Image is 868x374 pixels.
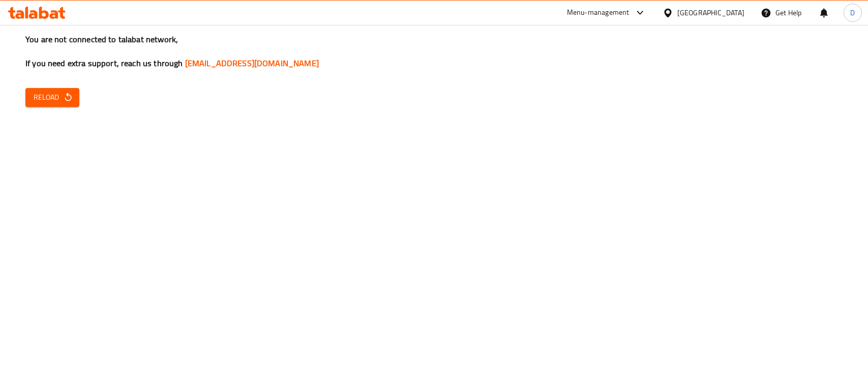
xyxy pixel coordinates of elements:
div: [GEOGRAPHIC_DATA] [677,7,744,18]
a: [EMAIL_ADDRESS][DOMAIN_NAME] [185,55,319,71]
div: Menu-management [567,7,630,19]
span: Reload [34,91,71,104]
button: Reload [25,88,79,107]
h3: You are not connected to talabat network, If you need extra support, reach us through [25,34,843,69]
span: D [850,7,855,18]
